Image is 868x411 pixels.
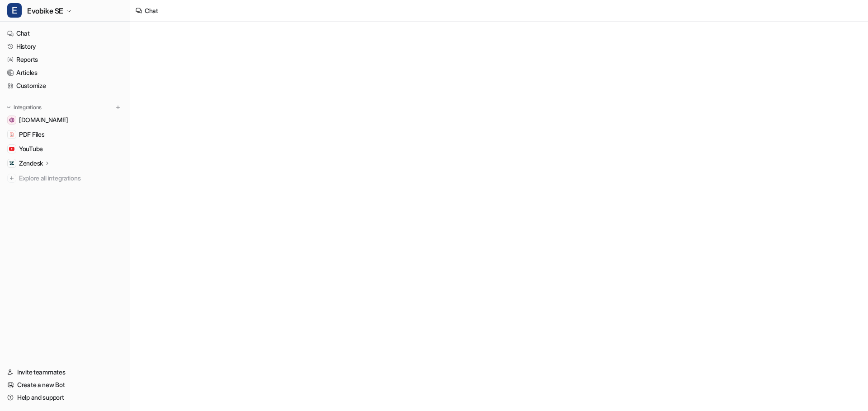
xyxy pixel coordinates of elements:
span: [DOMAIN_NAME] [19,115,68,125]
a: Customize [4,79,126,92]
button: Integrations [4,103,44,112]
a: Explore all integrations [4,172,126,185]
img: explore all integrations [7,174,16,183]
span: Evobike SE [27,5,63,17]
p: Integrations [14,104,42,111]
img: Zendesk [9,161,14,166]
span: YouTube [19,144,43,153]
a: PDF FilesPDF Files [4,128,126,141]
img: YouTube [9,146,14,152]
a: www.evobike.se[DOMAIN_NAME] [4,114,126,126]
img: www.evobike.se [9,117,14,123]
img: menu_add.svg [115,104,121,111]
a: Reports [4,53,126,66]
div: Chat [145,6,158,15]
span: PDF Files [19,130,44,139]
img: PDF Files [9,132,14,137]
a: History [4,40,126,53]
a: Articles [4,66,126,79]
a: Create a new Bot [4,379,126,391]
img: expand menu [5,104,12,111]
p: Zendesk [19,159,43,168]
a: Invite teammates [4,366,126,379]
a: Help and support [4,391,126,404]
a: YouTubeYouTube [4,143,126,155]
span: E [7,3,22,18]
span: Explore all integrations [19,171,123,185]
a: Chat [4,27,126,40]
